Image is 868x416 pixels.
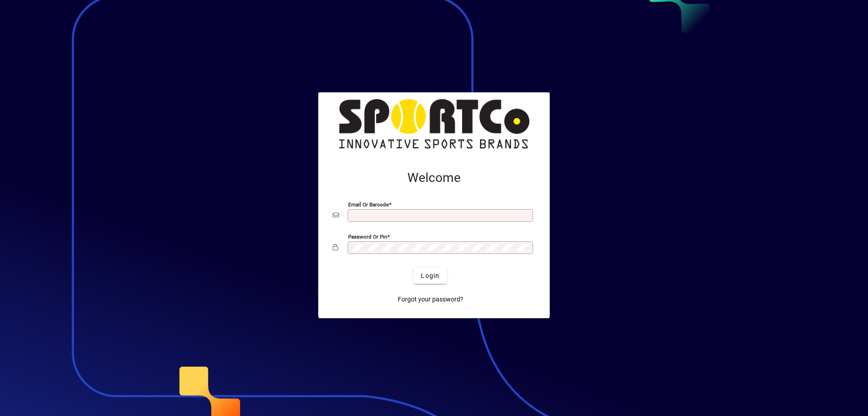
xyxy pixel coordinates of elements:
[414,268,447,284] button: Login
[394,291,467,307] a: Forgot your password?
[421,271,439,281] span: Login
[398,295,463,304] span: Forgot your password?
[348,201,389,208] mat-label: Email or Barcode
[333,170,535,186] h2: Welcome
[348,234,387,240] mat-label: Password or Pin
